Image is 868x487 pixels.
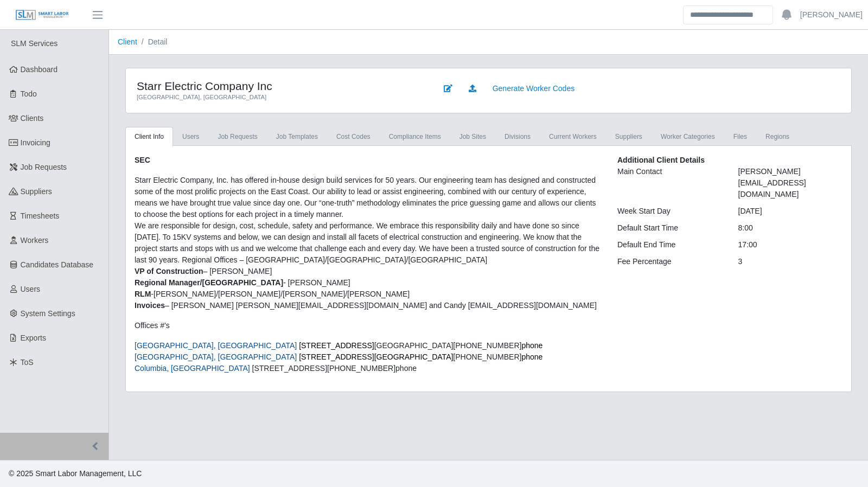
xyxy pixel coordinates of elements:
[9,469,142,478] span: © 2025 Smart Labor Management, LLC
[374,353,454,361] span: [GEOGRAPHIC_DATA]
[252,364,327,373] span: [STREET_ADDRESS]
[135,277,601,289] li: - [PERSON_NAME]
[724,127,756,146] a: Files
[327,364,395,373] a: [PHONE_NUMBER]
[606,127,652,146] a: Suppliers
[137,93,420,102] div: [GEOGRAPHIC_DATA], [GEOGRAPHIC_DATA]
[486,79,582,98] a: Generate Worker Codes
[21,334,46,342] span: Exports
[730,256,851,267] div: 3
[380,127,450,146] a: Compliance Items
[609,206,730,217] div: Week Start Day
[756,127,799,146] a: Regions
[125,127,173,146] a: Client Info
[453,353,521,361] a: [PHONE_NUMBER]
[609,222,730,234] div: Default Start Time
[450,127,495,146] a: job sites
[21,212,60,220] span: Timesheets
[15,9,69,21] img: SLM Logo
[327,127,380,146] a: cost codes
[730,206,851,217] div: [DATE]
[135,156,150,164] strong: SEC
[135,220,601,266] li: We are responsible for design, cost, schedule, safety and performance. We embrace this responsibi...
[21,187,52,196] span: Suppliers
[521,341,542,350] span: phone
[21,114,44,123] span: Clients
[135,320,601,331] p: Offices #'s
[395,364,417,373] span: phone
[135,289,601,300] li: -[PERSON_NAME]/[PERSON_NAME]/[PERSON_NAME]/[PERSON_NAME]
[135,353,297,361] a: [GEOGRAPHIC_DATA], [GEOGRAPHIC_DATA]
[137,79,420,93] h4: Starr Electric Company Inc
[118,37,137,46] a: Client
[21,65,58,74] span: Dashboard
[21,309,75,318] span: System Settings
[135,290,151,298] strong: RLM
[21,138,50,147] span: Invoicing
[609,166,730,200] div: Main Contact
[521,353,542,361] span: phone
[21,89,37,98] span: Todo
[21,260,94,269] span: Candidates Database
[21,163,67,171] span: Job Requests
[208,127,266,146] a: Job Requests
[683,5,773,24] input: Search
[135,278,283,287] strong: Regional Manager/[GEOGRAPHIC_DATA]
[299,353,374,361] span: [STREET_ADDRESS]
[21,236,49,245] span: Workers
[609,256,730,267] div: Fee Percentage
[800,9,863,21] a: [PERSON_NAME]
[299,341,374,350] span: [STREET_ADDRESS]
[374,341,454,350] span: [GEOGRAPHIC_DATA]
[137,36,168,48] li: Detail
[135,341,297,350] a: [GEOGRAPHIC_DATA], [GEOGRAPHIC_DATA]
[730,239,851,251] div: 17:00
[617,156,705,164] b: Additional Client Details
[453,341,521,350] a: [PHONE_NUMBER]
[267,127,327,146] a: Job Templates
[609,239,730,251] div: Default End Time
[11,39,58,48] span: SLM Services
[173,127,208,146] a: Users
[495,127,540,146] a: Divisions
[21,358,34,367] span: ToS
[135,301,165,310] strong: Invoices
[730,222,851,234] div: 8:00
[730,166,851,200] div: [PERSON_NAME] [EMAIL_ADDRESS][DOMAIN_NAME]
[652,127,724,146] a: Worker Categories
[135,175,601,220] li: Starr Electric Company, Inc. has offered in-house design build services for 50 years. Our enginee...
[540,127,606,146] a: Current Workers
[21,285,41,293] span: Users
[135,267,203,275] strong: VP of Construction
[135,364,250,373] a: Columbia, [GEOGRAPHIC_DATA]
[135,300,601,311] li: – [PERSON_NAME] [PERSON_NAME][EMAIL_ADDRESS][DOMAIN_NAME] and Candy [EMAIL_ADDRESS][DOMAIN_NAME]
[135,266,601,277] li: – [PERSON_NAME]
